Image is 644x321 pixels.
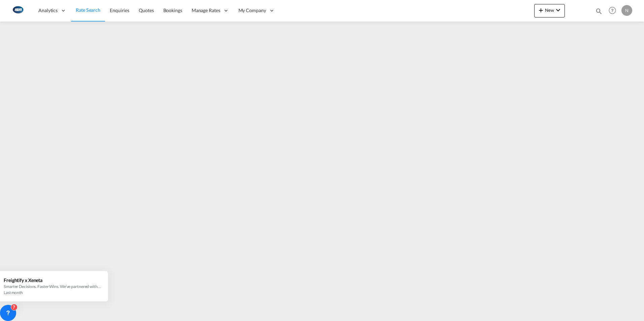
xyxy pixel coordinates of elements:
[537,7,562,13] span: New
[163,7,182,13] span: Bookings
[534,4,565,17] button: icon-plus 400-fgNewicon-chevron-down
[38,7,58,14] span: Analytics
[192,7,220,14] span: Manage Rates
[607,5,618,16] span: Help
[621,5,632,16] div: N
[238,7,266,14] span: My Company
[554,6,562,14] md-icon: icon-chevron-down
[139,7,154,13] span: Quotes
[76,7,100,13] span: Rate Search
[595,7,603,17] div: icon-magnify
[607,5,621,17] div: Help
[595,7,603,15] md-icon: icon-magnify
[10,3,25,18] img: 1aa151c0c08011ec8d6f413816f9a227.png
[537,6,545,14] md-icon: icon-plus 400-fg
[110,7,129,13] span: Enquiries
